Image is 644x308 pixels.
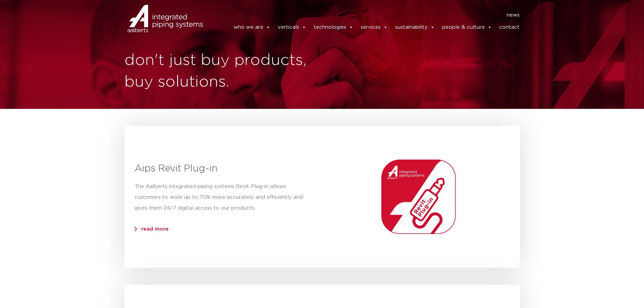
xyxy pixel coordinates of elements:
p: The Aalberts integrated piping systems Revit Plug-in allows customers to work up to 70% more accu... [135,181,312,214]
a: read more [141,227,169,232]
nav: Menu [213,10,520,21]
h3: Aips Revit Plug-in [135,162,312,176]
a: technologies [314,21,353,34]
a: sustainability [395,21,435,34]
a: verticals [278,21,306,34]
h1: don't just buy products, buy solutions. [124,50,319,93]
a: people & culture [442,21,492,34]
img: Aalberts_IPS_icon_revit_plugin_rgb.png.webp [322,126,515,268]
a: news [507,10,520,21]
a: who we are [234,21,270,34]
a: services [361,21,388,34]
a: contact [499,21,520,34]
